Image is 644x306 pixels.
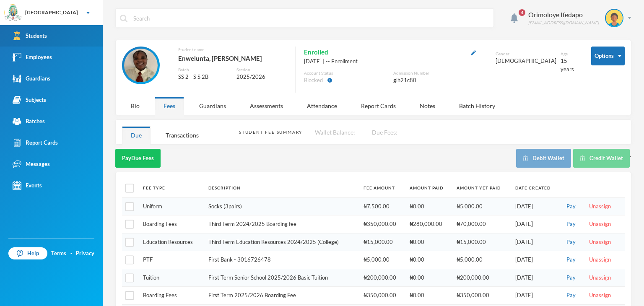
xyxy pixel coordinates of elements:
button: Pay [564,291,578,300]
td: ₦0.00 [405,251,452,269]
td: [DATE] [511,269,560,287]
th: Amount Yet Paid [452,179,511,197]
button: Pay [564,220,578,229]
td: ₦70,000.00 [452,215,511,233]
td: ₦15,000.00 [452,233,511,251]
button: Debit Wallet [516,149,571,168]
div: [DEMOGRAPHIC_DATA] [496,57,556,65]
td: ₦7,500.00 [359,197,405,215]
a: Help [8,247,47,260]
div: glh21c80 [393,76,478,85]
td: First Term 2025/2026 Boarding Fee [204,287,360,305]
div: [EMAIL_ADDRESS][DOMAIN_NAME] [528,20,599,26]
td: Socks (3pairs) [204,197,360,215]
button: Pay [564,202,578,211]
div: Batches [13,117,45,126]
td: ₦200,000.00 [452,269,511,287]
button: Unassign [587,273,613,283]
div: Bio [122,97,148,115]
span: 4 [519,9,525,16]
div: Gender [496,51,556,57]
div: Session [236,67,287,73]
div: Age [561,51,579,57]
td: PTF [139,251,204,269]
td: Tuition [139,269,204,287]
img: search [120,15,127,22]
td: Boarding Fees [139,287,204,305]
td: First Bank - 3016726478 [204,251,360,269]
div: Attendance [298,97,346,115]
button: Unassign [587,255,613,265]
div: Subjects [13,96,46,104]
td: Uniform [139,197,204,215]
button: Pay [564,273,578,283]
td: ₦0.00 [405,269,452,287]
button: PayDue Fees [115,149,161,168]
td: Boarding Fees [139,215,204,233]
div: Due [122,126,151,144]
div: 15 years [561,57,579,73]
div: Notes [411,97,444,115]
td: ₦5,000.00 [359,251,405,269]
div: Admission Number [393,70,478,76]
td: Education Resources [139,233,204,251]
td: ₦0.00 [405,197,452,215]
div: Assessments [241,97,292,115]
td: [DATE] [511,287,560,305]
div: Account Status [304,70,389,76]
div: Guardians [13,74,50,83]
td: ₦0.00 [405,233,452,251]
th: Date Created [511,179,560,197]
div: Report Cards [352,97,405,115]
span: Wallet Balance: [315,129,355,136]
div: Batch History [450,97,504,115]
div: Fees [155,97,184,115]
img: STUDENT [606,10,623,26]
button: Options [591,47,625,65]
td: Third Term Education Resources 2024/2025 (College) [204,233,360,251]
a: Terms [51,249,66,258]
td: Third Term 2024/2025 Boarding fee [204,215,360,233]
div: 2025/2026 [236,73,287,81]
img: logo [5,5,21,21]
td: ₦200,000.00 [359,269,405,287]
td: [DATE] [511,215,560,233]
span: Due Fees: [372,129,397,136]
div: SS 2 - S S 2B [178,73,230,81]
div: Students [13,31,47,40]
th: Amount Paid [405,179,452,197]
button: Pay [564,238,578,247]
div: · [70,249,72,258]
button: Edit [468,47,478,57]
th: Fee Amount [359,179,405,197]
td: [DATE] [511,197,560,215]
input: Search [132,9,489,28]
td: ₦280,000.00 [405,215,452,233]
div: Student name [178,47,287,53]
td: ₦5,000.00 [452,197,511,215]
div: Enwelunta, [PERSON_NAME] [178,53,287,64]
td: ₦350,000.00 [359,215,405,233]
button: Unassign [587,202,613,211]
td: ₦350,000.00 [359,287,405,305]
th: Description [204,179,360,197]
td: ₦5,000.00 [452,251,511,269]
div: Student Fee Summary [239,129,302,135]
button: Pay [564,255,578,265]
th: Fee Type [139,179,204,197]
span: Enrolled [304,47,328,57]
td: [DATE] [511,251,560,269]
td: ₦350,000.00 [452,287,511,305]
div: [GEOGRAPHIC_DATA] [25,9,78,16]
div: Employees [13,53,52,62]
button: Unassign [587,220,613,229]
div: ` [516,149,631,168]
td: [DATE] [511,233,560,251]
div: Batch [178,67,230,73]
i: info [327,78,332,83]
span: Blocked [304,76,323,85]
td: First Term Senior School 2025/2026 Basic Tuition [204,269,360,287]
div: Guardians [190,97,235,115]
div: Events [13,181,42,190]
div: [DATE] | -- Enrollment [304,57,478,66]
